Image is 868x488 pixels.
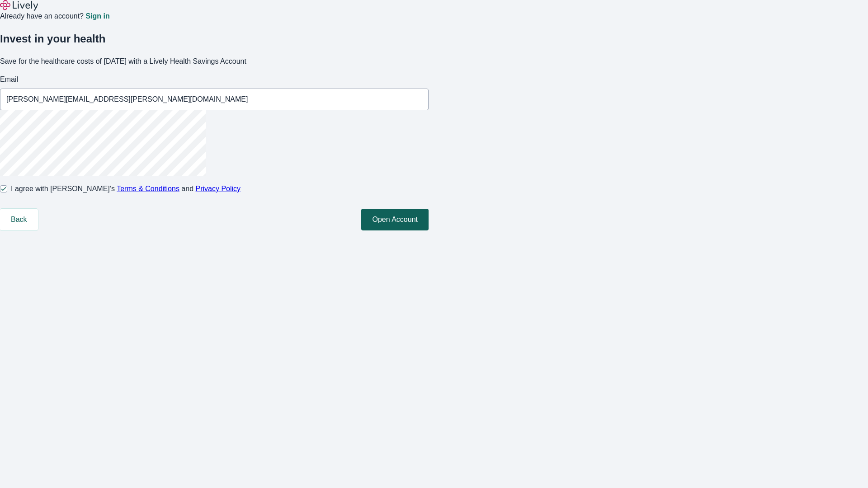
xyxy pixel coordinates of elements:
[117,185,179,192] a: Terms & Conditions
[361,209,429,230] button: Open Account
[196,185,241,192] a: Privacy Policy
[85,13,109,20] a: Sign in
[11,183,241,194] span: I agree with [PERSON_NAME]’s and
